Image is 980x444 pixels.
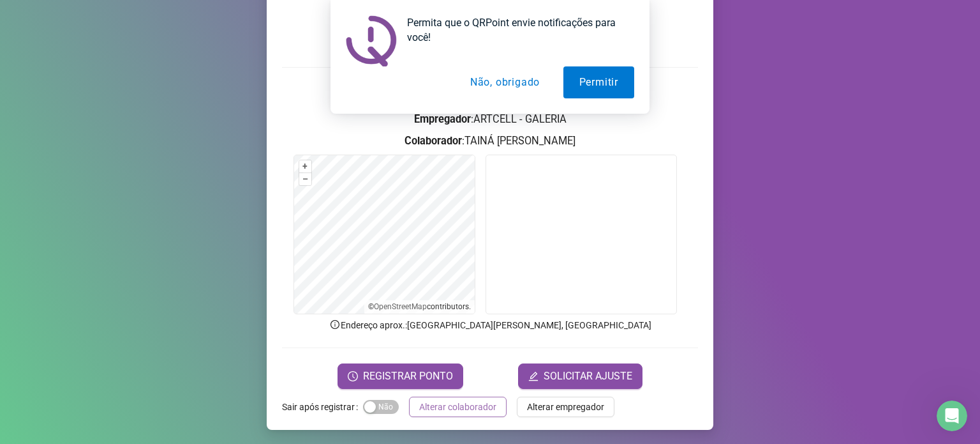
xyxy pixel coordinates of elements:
a: OpenStreetMap [374,302,427,311]
button: REGISTRAR PONTO [338,364,463,389]
p: Endereço aprox. : [GEOGRAPHIC_DATA][PERSON_NAME], [GEOGRAPHIC_DATA] [282,318,698,332]
h3: : ARTCELL - GALERIA [282,111,698,128]
strong: Colaborador [405,135,462,147]
span: REGISTRAR PONTO [363,369,453,384]
button: Alterar colaborador [409,397,507,417]
button: editSOLICITAR AJUSTE [518,364,642,389]
span: edit [528,371,538,381]
button: + [299,160,311,172]
span: clock-circle [348,371,358,381]
span: SOLICITAR AJUSTE [544,369,632,384]
h3: : TAINÁ [PERSON_NAME] [282,133,698,149]
span: Alterar empregador [527,400,604,414]
strong: Empregador [414,113,471,125]
span: Alterar colaborador [419,400,496,414]
button: Alterar empregador [517,397,614,417]
iframe: Intercom live chat [937,401,967,431]
label: Sair após registrar [282,397,363,417]
button: Não, obrigado [454,66,556,98]
div: Permita que o QRPoint envie notificações para você! [397,15,634,45]
span: info-circle [329,319,341,330]
button: Permitir [563,66,634,98]
button: – [299,173,311,185]
li: © contributors. [368,302,471,311]
img: notification icon [346,15,397,66]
